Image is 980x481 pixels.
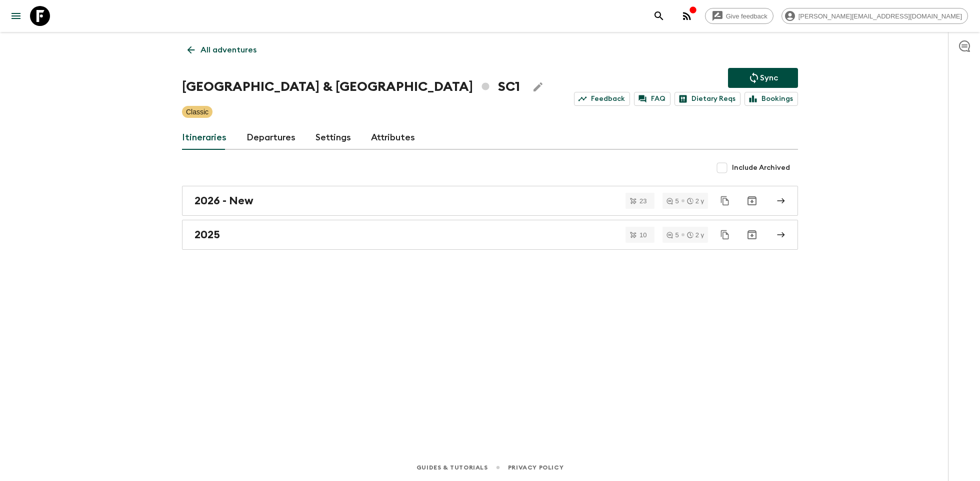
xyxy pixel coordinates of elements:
[744,92,798,106] a: Bookings
[182,77,520,97] h1: [GEOGRAPHIC_DATA] & [GEOGRAPHIC_DATA] SC1
[781,8,968,24] div: [PERSON_NAME][EMAIL_ADDRESS][DOMAIN_NAME]
[315,126,351,150] a: Settings
[705,8,773,24] a: Give feedback
[760,72,778,84] p: Sync
[716,192,734,210] button: Duplicate
[194,194,253,207] h2: 2026 - New
[6,6,26,26] button: menu
[371,126,415,150] a: Attributes
[186,107,208,117] p: Classic
[633,232,652,238] span: 10
[793,12,967,20] span: [PERSON_NAME][EMAIL_ADDRESS][DOMAIN_NAME]
[416,462,488,473] a: Guides & Tutorials
[742,191,762,211] button: Archive
[508,462,563,473] a: Privacy Policy
[674,92,740,106] a: Dietary Reqs
[246,126,295,150] a: Departures
[182,40,262,60] a: All adventures
[574,92,630,106] a: Feedback
[182,220,798,250] a: 2025
[182,186,798,216] a: 2026 - New
[728,68,798,88] button: Sync adventure departures to the booking engine
[716,226,734,244] button: Duplicate
[732,163,790,173] span: Include Archived
[666,232,678,238] div: 5
[200,44,256,56] p: All adventures
[720,12,773,20] span: Give feedback
[633,198,652,204] span: 23
[687,198,704,204] div: 2 y
[634,92,670,106] a: FAQ
[649,6,669,26] button: search adventures
[194,228,220,241] h2: 2025
[182,126,226,150] a: Itineraries
[742,225,762,245] button: Archive
[687,232,704,238] div: 2 y
[666,198,678,204] div: 5
[528,77,548,97] button: Edit Adventure Title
